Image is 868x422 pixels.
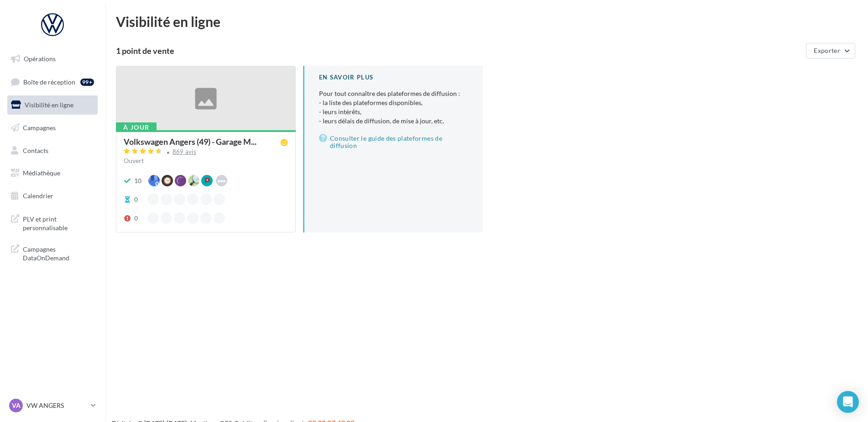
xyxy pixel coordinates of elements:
span: Volkswagen Angers (49) - Garage M... [124,137,256,146]
div: 99+ [80,79,94,86]
a: Boîte de réception99+ [5,72,99,92]
span: Campagnes [23,124,56,132]
span: Contacts [23,146,48,154]
li: - leurs intérêts, [319,107,468,116]
div: 1 point de vente [116,47,802,55]
a: Consulter le guide des plateformes de diffusion [319,133,468,151]
a: Opérations [5,49,99,69]
div: Open Intercom Messenger [837,391,859,413]
p: Pour tout connaître des plateformes de diffusion : [319,89,468,126]
a: Calendrier [5,186,99,206]
span: Ouvert [124,157,144,164]
a: PLV et print personnalisable [5,209,99,236]
div: À jour [116,122,157,132]
span: Boîte de réception [23,78,75,85]
span: Visibilité en ligne [25,101,73,109]
div: 0 [134,195,138,204]
div: 10 [134,176,141,185]
span: Calendrier [23,192,53,200]
span: Exporter [814,47,840,54]
a: Campagnes [5,118,99,137]
span: PLV et print personnalisable [23,213,94,232]
span: Campagnes DataOnDemand [23,243,94,263]
div: Visibilité en ligne [116,15,857,28]
span: VA [12,401,21,410]
span: Opérations [24,55,56,63]
p: VW ANGERS [26,401,87,410]
div: 869 avis [173,149,197,155]
a: VA VW ANGERS [7,397,98,414]
span: Médiathèque [23,169,60,177]
a: Visibilité en ligne [5,95,99,115]
a: Campagnes DataOnDemand [5,239,99,266]
a: 869 avis [124,147,288,158]
a: Contacts [5,141,99,160]
button: Exporter [806,43,855,58]
li: - leurs délais de diffusion, de mise à jour, etc. [319,116,468,126]
li: - la liste des plateformes disponibles, [319,98,468,107]
a: Médiathèque [5,164,99,183]
div: 0 [134,214,138,223]
div: En savoir plus [319,73,468,82]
